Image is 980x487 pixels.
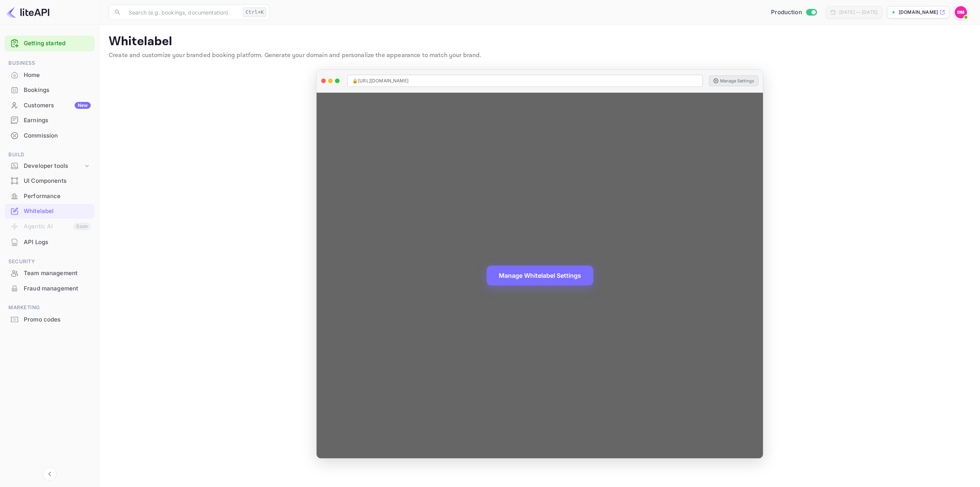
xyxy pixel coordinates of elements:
[75,102,91,109] div: New
[5,59,95,67] span: Business
[771,8,802,17] span: Production
[899,9,938,16] p: [DOMAIN_NAME]
[5,113,95,127] a: Earnings
[5,83,95,98] div: Bookings
[768,8,820,17] div: Switch to Sandbox mode
[5,98,95,112] a: CustomersNew
[5,303,95,312] span: Marketing
[5,68,95,82] a: Home
[109,51,971,60] p: Create and customize your branded booking platform. Generate your domain and personalize the appe...
[24,192,91,201] div: Performance
[24,86,91,95] div: Bookings
[5,189,95,203] a: Performance
[24,177,91,185] div: UI Components
[5,257,95,266] span: Security
[5,68,95,83] div: Home
[109,34,971,49] p: Whitelabel
[124,5,240,20] input: Search (e.g. bookings, documentation)
[5,174,95,189] div: UI Components
[5,189,95,204] div: Performance
[5,151,95,159] span: Build
[24,39,91,48] a: Getting started
[6,6,49,18] img: LiteAPI logo
[24,131,91,140] div: Commission
[24,101,91,110] div: Customers
[955,6,967,18] img: Dylan McLean
[5,174,95,188] a: UI Components
[5,159,95,173] div: Developer tools
[5,98,95,113] div: CustomersNew
[24,162,83,171] div: Developer tools
[487,266,593,285] button: Manage Whitelabel Settings
[5,235,95,250] div: API Logs
[352,77,408,84] span: 🔒 [URL][DOMAIN_NAME]
[24,269,91,278] div: Team management
[709,75,758,86] button: Manage Settings
[5,281,95,295] a: Fraud management
[24,116,91,125] div: Earnings
[5,266,95,281] div: Team management
[5,312,95,326] a: Promo codes
[5,235,95,249] a: API Logs
[24,207,91,216] div: Whitelabel
[5,83,95,97] a: Bookings
[5,204,95,218] a: Whitelabel
[839,9,877,16] div: [DATE] — [DATE]
[243,7,266,17] div: Ctrl+K
[24,71,91,80] div: Home
[5,36,95,51] div: Getting started
[43,467,57,481] button: Collapse navigation
[24,238,91,247] div: API Logs
[5,204,95,219] div: Whitelabel
[24,284,91,293] div: Fraud management
[5,128,95,143] a: Commission
[5,113,95,128] div: Earnings
[24,315,91,324] div: Promo codes
[5,266,95,280] a: Team management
